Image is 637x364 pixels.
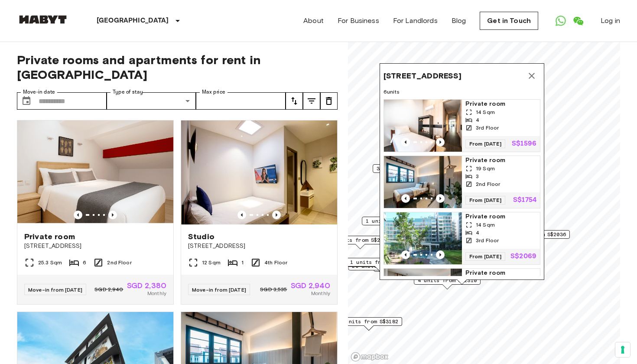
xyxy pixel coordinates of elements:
[384,100,462,152] img: Marketing picture of unit SG-01-027-007-03
[476,180,500,188] span: 2nd Floor
[17,15,69,24] img: Habyt
[17,52,338,82] span: Private rooms and apartments for rent in [GEOGRAPHIC_DATA]
[113,88,143,96] label: Type of stay
[465,196,505,205] span: From [DATE]
[436,194,445,203] button: Previous image
[465,212,536,221] span: Private room
[465,269,536,277] span: Private room
[383,88,540,96] span: 6 units
[202,259,221,266] span: 12 Sqm
[181,120,337,224] img: Marketing picture of unit SG-01-110-033-001
[476,116,479,124] span: 4
[476,165,495,172] span: 19 Sqm
[384,269,462,321] img: Marketing picture of unit SG-01-027-007-02
[241,259,244,266] span: 1
[383,71,461,81] span: [STREET_ADDRESS]
[291,282,330,289] span: SGD 2,940
[147,289,166,297] span: Monthly
[512,140,536,147] p: S$1596
[507,231,566,238] span: 3 units from S$2036
[476,229,479,237] span: 4
[480,12,538,30] a: Get in Touch
[97,16,169,26] p: [GEOGRAPHIC_DATA]
[383,156,540,208] a: Marketing picture of unit SG-01-027-006-02Previous imagePrevious imagePrivate room19 Sqm32nd Floo...
[24,231,75,242] span: Private room
[373,164,439,178] div: Map marker
[108,211,117,219] button: Previous image
[335,317,402,331] div: Map marker
[94,286,123,293] span: SGD 2,940
[383,99,540,152] a: Marketing picture of unit SG-01-027-007-03Previous imagePrevious imagePrivate room14 Sqm43rd Floo...
[383,212,540,265] a: Marketing picture of unit SG-01-027-007-04Previous imagePrevious imagePrivate room14 Sqm43rd Floo...
[436,250,445,259] button: Previous image
[601,16,620,26] a: Log in
[286,92,303,110] button: tune
[465,252,505,261] span: From [DATE]
[615,342,630,357] button: Your consent preferences for tracking technologies
[436,138,445,146] button: Previous image
[127,282,166,289] span: SGD 2,380
[17,120,174,305] a: Marketing picture of unit SG-01-127-001-001Previous imagePrevious imagePrivate room[STREET_ADDRES...
[311,289,330,297] span: Monthly
[569,12,587,29] a: Open WeChat
[303,92,320,110] button: tune
[338,16,379,26] a: For Business
[303,16,324,26] a: About
[465,140,505,148] span: From [DATE]
[83,259,86,266] span: 6
[503,230,570,244] div: Map marker
[38,259,62,266] span: 25.3 Sqm
[188,231,214,242] span: Studio
[401,138,410,146] button: Previous image
[350,258,409,266] span: 1 units from S$2547
[362,217,429,230] div: Map marker
[23,88,55,96] label: Move-in date
[339,318,398,325] span: 1 units from S$3182
[188,242,330,250] span: [STREET_ADDRESS]
[181,120,338,305] a: Marketing picture of unit SG-01-110-033-001Previous imagePrevious imageStudio[STREET_ADDRESS]12 S...
[366,217,425,225] span: 1 units from S$1418
[465,100,536,108] span: Private room
[393,16,438,26] a: For Landlords
[351,352,389,362] a: Mapbox logo
[465,156,536,165] span: Private room
[320,92,338,110] button: tune
[401,250,410,259] button: Previous image
[260,286,287,293] span: SGD 3,535
[377,165,435,172] span: 3 units from S$1975
[264,259,287,266] span: 4th Floor
[107,259,131,266] span: 2nd Floor
[401,194,410,203] button: Previous image
[272,211,281,219] button: Previous image
[476,172,479,180] span: 3
[28,286,82,293] span: Move-in from [DATE]
[552,12,569,29] a: Open WhatsApp
[383,268,540,321] a: Marketing picture of unit SG-01-027-007-02Previous imagePrevious imagePrivate room19 Sqm43rd Floo...
[513,197,536,204] p: S$1754
[476,237,499,244] span: 3rd Floor
[18,92,35,110] button: Choose date
[476,124,499,132] span: 3rd Floor
[384,212,462,264] img: Marketing picture of unit SG-01-027-007-04
[384,156,462,208] img: Marketing picture of unit SG-01-027-006-02
[327,236,393,249] div: Map marker
[192,286,246,293] span: Move-in from [DATE]
[74,211,82,219] button: Previous image
[510,253,536,260] p: S$2069
[380,63,544,285] div: Map marker
[17,120,173,224] img: Marketing picture of unit SG-01-127-001-001
[202,88,225,96] label: Max price
[331,236,390,244] span: 3 units from S$2940
[476,108,495,116] span: 14 Sqm
[237,211,246,219] button: Previous image
[476,221,495,229] span: 14 Sqm
[24,242,166,250] span: [STREET_ADDRESS]
[452,16,466,26] a: Blog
